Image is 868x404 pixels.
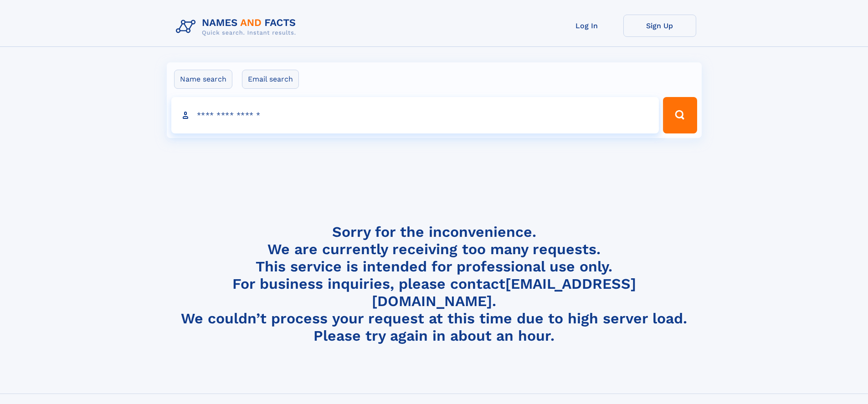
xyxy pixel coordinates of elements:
[242,70,299,89] label: Email search
[171,97,659,133] input: search input
[550,15,623,37] a: Log In
[663,97,697,133] button: Search Button
[174,70,232,89] label: Name search
[623,15,696,37] a: Sign Up
[172,223,696,345] h4: Sorry for the inconvenience. We are currently receiving too many requests. This service is intend...
[172,15,303,39] img: Logo Names and Facts
[372,275,636,310] a: [EMAIL_ADDRESS][DOMAIN_NAME]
